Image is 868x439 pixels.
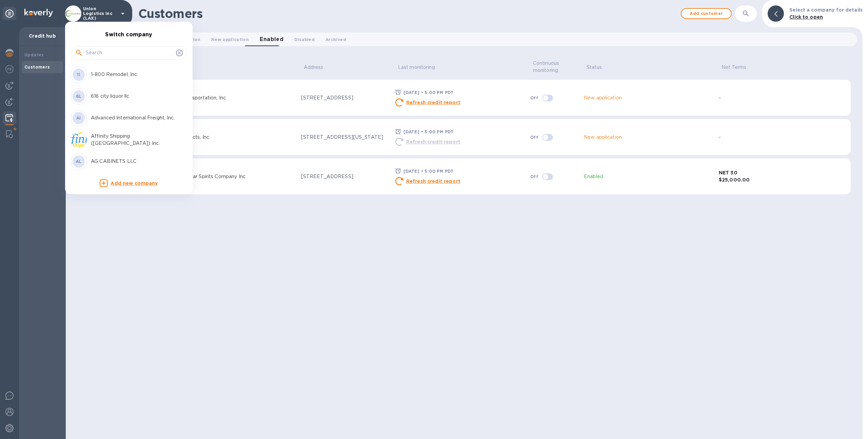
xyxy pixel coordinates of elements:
[76,115,81,120] b: AI
[76,94,82,99] b: 6L
[111,180,158,187] p: Add new company
[91,71,176,78] p: 1-800 Remodel, Inc.
[91,133,176,147] p: Affinity Shipping ([GEOGRAPHIC_DATA]) Inc.
[77,72,80,77] b: 1I
[76,159,82,164] b: AL
[91,158,176,165] p: AG CABINETS LLC
[91,114,176,121] p: Advanced International Freight, Inc.
[91,93,176,100] p: 616 city liquor llc
[86,48,173,58] input: Search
